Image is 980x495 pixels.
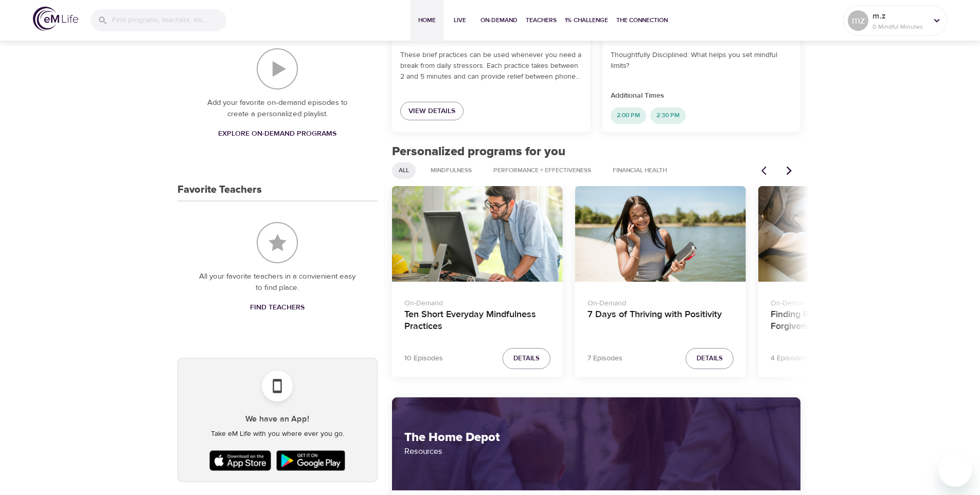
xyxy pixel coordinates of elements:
h3: Favorite Teachers [177,184,262,196]
p: Thoughtfully Disciplined: What helps you set mindful limits? [611,50,792,71]
h2: Personalized programs for you [392,144,801,159]
p: On-Demand [404,294,550,309]
span: Details [697,353,723,364]
button: Previous items [755,159,778,182]
span: Teachers [526,15,557,26]
span: Performance + Effectiveness [487,166,597,175]
p: Add your favorite on-demand episodes to create a personalized playlist. [198,97,357,120]
button: Details [503,348,550,369]
p: Resources [404,445,789,457]
img: Favorite Teachers [257,222,298,263]
span: View Details [408,105,455,118]
div: 2:30 PM [650,107,686,124]
button: Next items [778,159,800,182]
span: On-Demand [480,15,518,26]
iframe: Button to launch messaging window [939,454,972,487]
a: Explore On-Demand Programs [214,124,341,143]
button: Details [686,348,734,369]
h4: Ten Short Everyday Mindfulness Practices [404,309,550,334]
div: Financial Health [606,162,673,179]
button: Finding Peace Through Forgiveness [758,186,929,282]
img: Google Play Store [274,448,348,473]
div: All [392,162,416,179]
p: Take eM Life with you where ever you go. [186,429,369,439]
input: Find programs, teachers, etc... [112,9,226,31]
p: 4 Episodes [771,353,806,364]
p: On-Demand [587,294,734,309]
div: 2:00 PM [611,107,646,124]
h4: Finding Peace Through Forgiveness [771,309,917,334]
span: All [393,166,415,175]
span: Financial Health [607,166,673,175]
div: Performance + Effectiveness [487,162,598,179]
a: Find Teachers [246,298,309,317]
span: Home [415,15,439,26]
h2: The Home Depot [404,430,789,445]
h5: We have an App! [186,414,369,425]
p: All your favorite teachers in a convienient easy to find place. [198,271,357,294]
div: Mindfulness [424,162,478,179]
span: 1% Challenge [565,15,608,26]
span: Explore On-Demand Programs [218,127,336,140]
p: These brief practices can be used whenever you need a break from daily stressors. Each practice t... [400,50,582,82]
img: logo [33,7,78,31]
img: On-Demand Playlist [257,48,298,89]
p: 10 Episodes [404,353,443,364]
span: 2:30 PM [650,111,686,120]
span: Find Teachers [250,301,305,314]
h4: 7 Days of Thriving with Positivity [587,309,734,334]
a: View Details [400,102,464,121]
p: 7 Episodes [587,353,622,364]
span: 2:00 PM [611,111,646,120]
p: m.z [872,10,927,22]
span: Live [448,15,472,26]
img: Apple App Store [207,448,274,473]
span: Mindfulness [424,166,478,175]
div: mz [848,10,868,31]
span: Details [513,353,540,364]
button: Ten Short Everyday Mindfulness Practices [392,186,563,282]
p: 0 Mindful Minutes [872,22,927,31]
p: On-Demand [771,294,917,309]
button: 7 Days of Thriving with Positivity [575,186,746,282]
span: The Connection [616,15,668,26]
p: Additional Times [611,90,792,101]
